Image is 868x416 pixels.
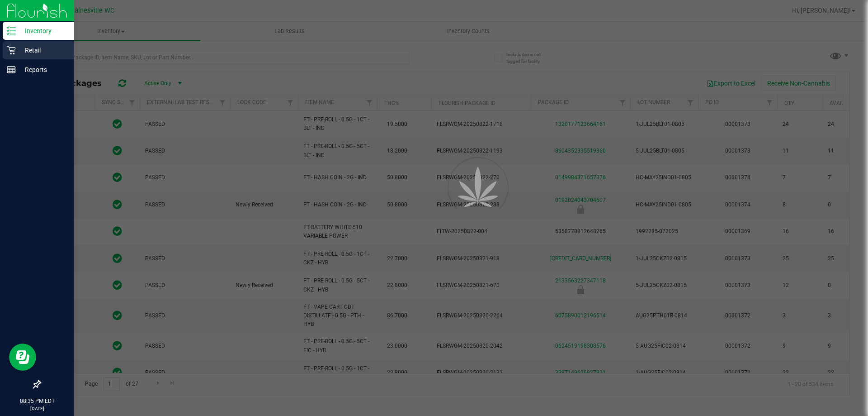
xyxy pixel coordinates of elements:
[16,25,70,36] p: Inventory
[7,46,16,55] inline-svg: Retail
[16,45,70,56] p: Retail
[9,344,36,371] iframe: Resource center
[4,405,70,412] p: [DATE]
[4,397,70,405] p: 08:35 PM EDT
[16,64,70,75] p: Reports
[7,26,16,35] inline-svg: Inventory
[7,65,16,74] inline-svg: Reports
